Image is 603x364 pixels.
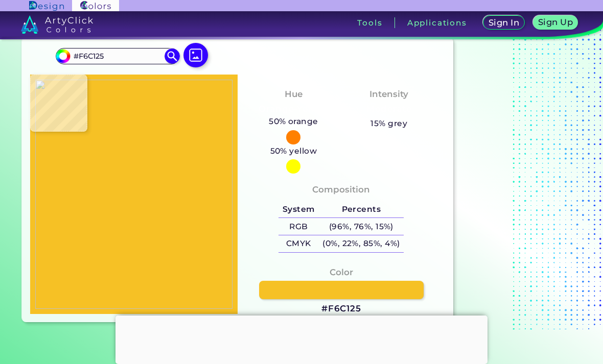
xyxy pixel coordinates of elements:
[21,15,93,34] img: logo_artyclick_colors_white.svg
[279,218,318,235] h5: RGB
[318,201,404,218] h5: Percents
[279,235,318,252] h5: CMYK
[538,18,573,26] h5: Sign Up
[254,103,333,115] h3: Orange-Yellow
[279,201,318,218] h5: System
[165,48,180,64] img: icon search
[369,87,408,102] h4: Intensity
[362,103,416,115] h3: Moderate
[70,49,165,63] input: type color..
[35,80,233,309] img: 6713f442-5ea8-45da-b728-45afadea1434
[115,316,488,361] iframe: Advertisement
[29,1,63,11] img: ArtyClick Design logo
[370,117,407,130] h5: 15% grey
[183,43,208,67] img: icon picture
[318,235,404,252] h5: (0%, 22%, 85%, 4%)
[357,19,382,27] h3: Tools
[330,265,353,280] h4: Color
[407,19,467,27] h3: Applications
[321,303,361,315] h3: #F6C125
[489,18,519,27] h5: Sign In
[285,87,303,102] h4: Hue
[533,15,578,30] a: Sign Up
[266,144,321,158] h5: 50% yellow
[312,182,370,197] h4: Composition
[483,15,525,30] a: Sign In
[265,115,322,128] h5: 50% orange
[318,218,404,235] h5: (96%, 76%, 15%)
